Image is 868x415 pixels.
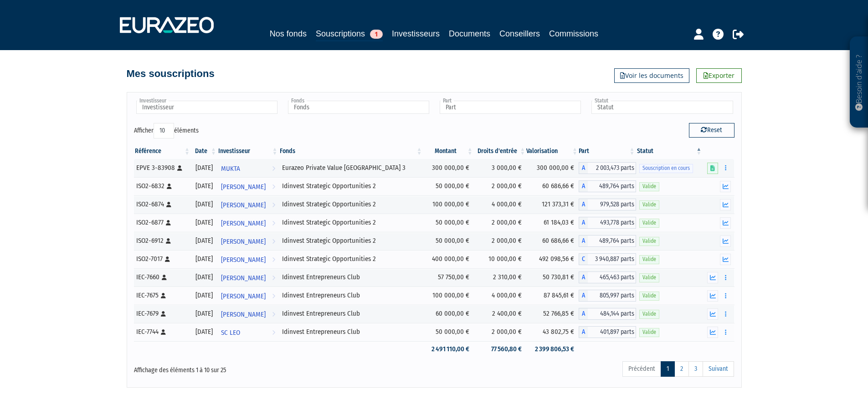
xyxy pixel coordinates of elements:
[474,287,527,305] td: 4 000,00 €
[579,143,636,159] th: Part: activer pour trier la colonne par ordre croissant
[166,202,171,207] i: [Français] Personne physique
[136,309,188,318] div: IEC-7679
[120,17,214,33] img: 1732889491-logotype_eurazeo_blanc_rvb.png
[217,214,279,232] a: [PERSON_NAME]
[549,27,598,40] a: Commissions
[588,199,636,210] span: 979,528 parts
[579,253,588,265] span: C
[579,162,588,174] span: A
[526,195,579,214] td: 121 373,31 €
[579,217,636,229] div: A - Idinvest Strategic Opportunities 2
[588,326,636,338] span: 401,897 parts
[423,214,474,232] td: 50 000,00 €
[588,162,636,174] span: 2 003,473 parts
[579,180,636,192] div: A - Idinvest Strategic Opportunities 2
[639,164,693,173] span: Souscription en cours
[588,217,636,229] span: 493,778 parts
[134,360,376,375] div: Affichage des éléments 1 à 10 sur 25
[221,197,266,214] span: [PERSON_NAME]
[423,159,474,177] td: 300 000,00 €
[221,324,240,341] span: SC LEO
[221,179,266,195] span: [PERSON_NAME]
[579,235,636,247] div: A - Idinvest Strategic Opportunities 2
[639,310,659,318] span: Valide
[154,123,174,138] select: Afficheréléments
[474,341,527,357] td: 77 560,80 €
[282,236,420,246] div: Idinvest Strategic Opportunities 2
[136,163,188,173] div: EPVE 3-83908
[579,308,636,320] div: A - Idinvest Entrepreneurs Club
[272,215,275,232] i: Voir l'investisseur
[588,272,636,283] span: 465,463 parts
[194,236,214,246] div: [DATE]
[661,361,675,377] a: 1
[526,177,579,195] td: 60 686,66 €
[136,327,188,337] div: IEC-7744
[162,275,167,280] i: [Français] Personne physique
[136,272,188,282] div: IEC-7660
[639,255,659,264] span: Valide
[167,184,172,189] i: [Français] Personne physique
[474,323,527,341] td: 2 000,00 €
[272,270,275,287] i: Voir l'investisseur
[272,160,275,177] i: Voir l'investisseur
[217,159,279,177] a: MUKTA
[639,328,659,337] span: Valide
[217,323,279,341] a: SC LEO
[217,143,279,159] th: Investisseur: activer pour trier la colonne par ordre croissant
[166,238,171,244] i: [Français] Personne physique
[423,143,474,159] th: Montant: activer pour trier la colonne par ordre croissant
[392,27,440,40] a: Investisseurs
[579,199,588,210] span: A
[221,270,266,287] span: [PERSON_NAME]
[579,253,636,265] div: C - Idinvest Strategic Opportunities 2
[526,159,579,177] td: 300 000,00 €
[423,287,474,305] td: 100 000,00 €
[279,143,423,159] th: Fonds: activer pour trier la colonne par ordre croissant
[217,287,279,305] a: [PERSON_NAME]
[688,361,703,377] a: 3
[526,250,579,268] td: 492 098,56 €
[161,293,166,298] i: [Français] Personne physique
[636,143,703,159] th: Statut : activer pour trier la colonne par ordre d&eacute;croissant
[588,235,636,247] span: 489,764 parts
[579,235,588,247] span: A
[588,180,636,192] span: 489,764 parts
[194,309,214,318] div: [DATE]
[579,308,588,320] span: A
[579,180,588,192] span: A
[165,256,170,262] i: [Français] Personne physique
[221,160,240,177] span: MUKTA
[272,288,275,305] i: Voir l'investisseur
[282,218,420,227] div: Idinvest Strategic Opportunities 2
[282,181,420,191] div: Idinvest Strategic Opportunities 2
[579,290,636,302] div: A - Idinvest Entrepreneurs Club
[579,162,636,174] div: A - Eurazeo Private Value Europe 3
[423,177,474,195] td: 50 000,00 €
[526,268,579,287] td: 50 730,81 €
[194,272,214,282] div: [DATE]
[639,273,659,282] span: Valide
[270,27,307,40] a: Nos fonds
[177,165,182,171] i: [Français] Personne physique
[217,232,279,250] a: [PERSON_NAME]
[194,163,214,173] div: [DATE]
[217,268,279,287] a: [PERSON_NAME]
[689,123,734,138] button: Reset
[194,327,214,337] div: [DATE]
[526,323,579,341] td: 43 802,75 €
[639,182,659,191] span: Valide
[194,254,214,264] div: [DATE]
[639,237,659,246] span: Valide
[134,143,191,159] th: Référence : activer pour trier la colonne par ordre croissant
[639,219,659,227] span: Valide
[136,236,188,246] div: ISO2-6912
[272,324,275,341] i: Voir l'investisseur
[316,27,383,41] a: Souscriptions1
[191,143,217,159] th: Date: activer pour trier la colonne par ordre croissant
[526,214,579,232] td: 61 184,03 €
[474,143,527,159] th: Droits d'entrée: activer pour trier la colonne par ordre croissant
[474,195,527,214] td: 4 000,00 €
[272,306,275,323] i: Voir l'investisseur
[134,123,199,138] label: Afficher éléments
